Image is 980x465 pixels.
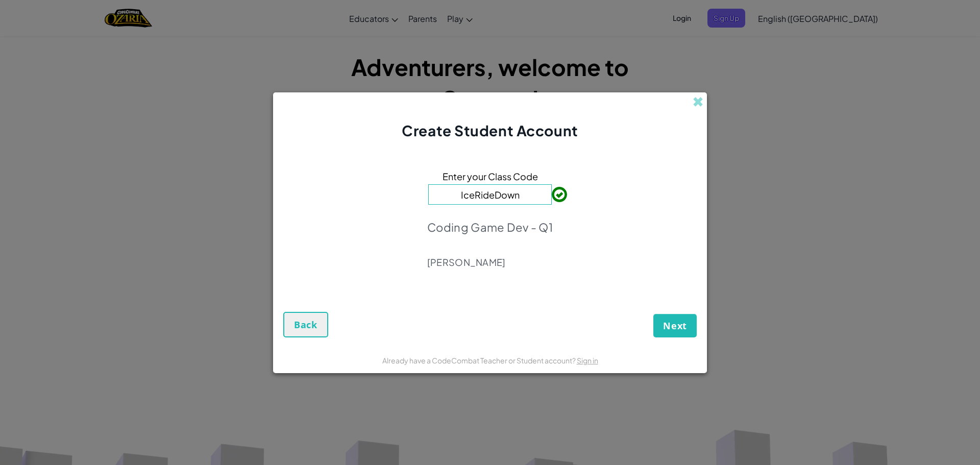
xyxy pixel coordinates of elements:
p: [PERSON_NAME] [427,256,553,268]
span: Next [663,320,687,332]
button: Back [283,312,328,337]
span: Enter your Class Code [443,169,538,184]
p: Coding Game Dev - Q1 [427,220,553,234]
button: Next [653,314,697,337]
span: Already have a CodeCombat Teacher or Student account? [382,356,577,365]
span: Back [294,319,317,331]
span: Create Student Account [402,121,578,139]
a: Sign in [577,356,598,365]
